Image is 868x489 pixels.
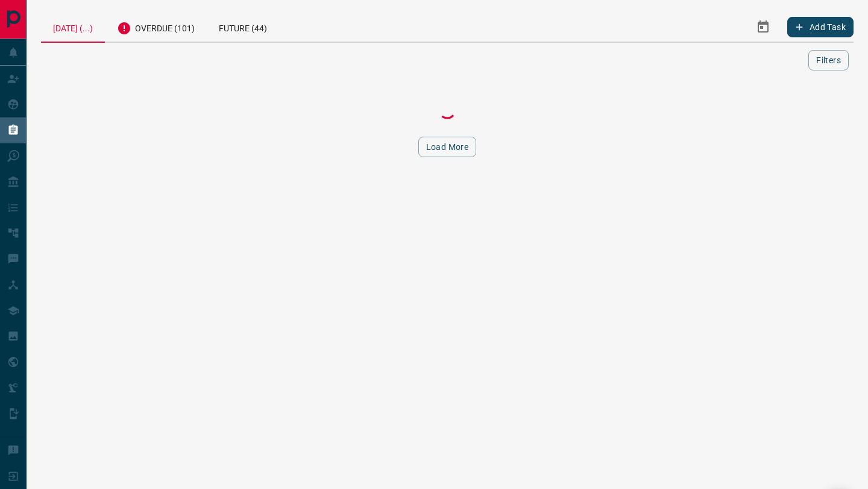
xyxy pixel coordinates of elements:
[207,12,279,42] div: Future (44)
[749,13,778,42] button: Select Date Range
[787,17,854,37] button: Add Task
[41,12,105,43] div: [DATE] (...)
[387,98,508,122] div: Loading
[105,12,207,42] div: Overdue (101)
[808,50,849,70] button: Filters
[418,137,477,157] button: Load More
